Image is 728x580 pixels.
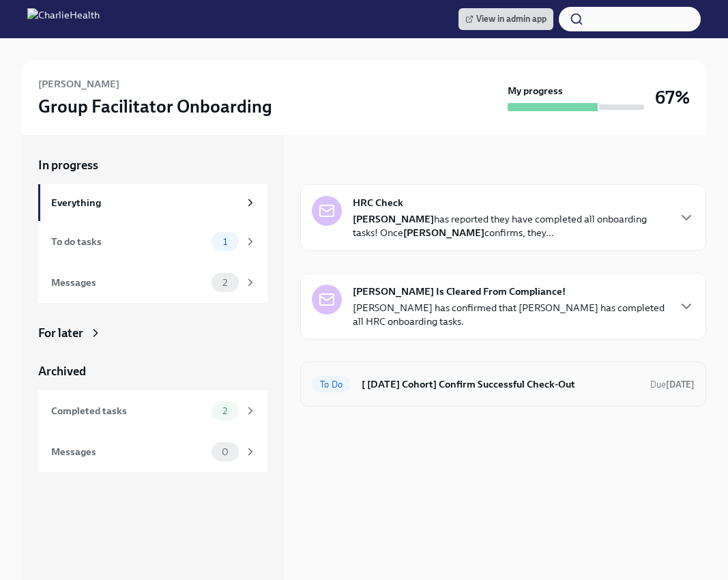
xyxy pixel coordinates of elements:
[655,85,690,110] h3: 67%
[51,275,206,290] div: Messages
[312,379,351,390] span: To Do
[38,94,272,119] h3: Group Facilitator Onboarding
[27,8,100,30] img: CharlieHealth
[650,378,695,391] span: October 11th, 2025 09:00
[38,325,267,341] a: For later
[312,373,695,395] a: To Do[ [DATE] Cohort] Confirm Successful Check-OutDue[DATE]
[38,325,83,341] div: For later
[38,184,267,221] a: Everything
[51,403,206,418] div: Completed tasks
[353,213,434,225] strong: [PERSON_NAME]
[38,390,267,431] a: Completed tasks2
[650,379,695,390] span: Due
[214,447,237,457] span: 0
[353,285,566,298] strong: [PERSON_NAME] Is Cleared From Compliance!
[38,221,267,262] a: To do tasks1
[51,195,239,210] div: Everything
[353,301,667,328] p: [PERSON_NAME] has confirmed that [PERSON_NAME] has completed all HRC onboarding tasks.
[666,379,695,390] strong: [DATE]
[458,8,553,30] a: View in admin app
[38,363,267,379] a: Archived
[403,227,484,239] strong: [PERSON_NAME]
[38,431,267,472] a: Messages0
[214,406,235,416] span: 2
[38,76,119,91] h6: [PERSON_NAME]
[38,157,267,173] a: In progress
[465,12,547,26] span: View in admin app
[215,237,235,247] span: 1
[38,262,267,303] a: Messages2
[51,444,206,459] div: Messages
[362,377,639,392] h6: [ [DATE] Cohort] Confirm Successful Check-Out
[214,278,235,288] span: 2
[508,84,563,98] strong: My progress
[353,196,403,209] strong: HRC Check
[300,157,360,173] div: In progress
[353,212,667,240] p: has reported they have completed all onboarding tasks! Once confirms, they...
[51,234,206,249] div: To do tasks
